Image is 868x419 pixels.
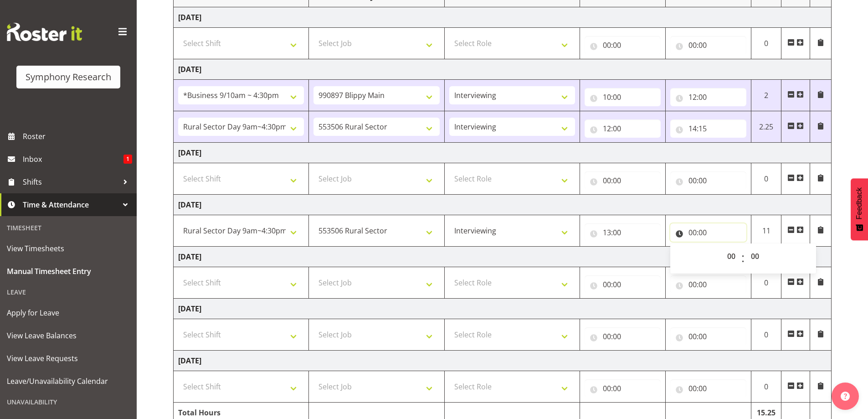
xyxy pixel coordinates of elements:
[23,152,123,166] span: Inbox
[585,327,661,346] input: Click to select...
[123,155,132,164] span: 1
[7,264,130,278] span: Manual Timesheet Entry
[670,327,746,346] input: Click to select...
[585,379,661,398] input: Click to select...
[174,351,832,371] td: [DATE]
[2,218,134,237] div: Timesheet
[2,260,134,283] a: Manual Timesheet Entry
[2,393,134,411] div: Unavailability
[7,352,130,365] span: View Leave Requests
[174,143,832,163] td: [DATE]
[670,223,746,242] input: Click to select...
[2,237,134,260] a: View Timesheets
[585,88,661,106] input: Click to select...
[174,59,832,80] td: [DATE]
[670,171,746,190] input: Click to select...
[751,28,781,59] td: 0
[26,70,111,84] div: Symphony Research
[751,319,781,351] td: 0
[23,175,118,189] span: Shifts
[751,371,781,403] td: 0
[7,306,130,320] span: Apply for Leave
[7,242,130,255] span: View Timesheets
[174,299,832,319] td: [DATE]
[751,111,781,143] td: 2.25
[7,374,130,388] span: Leave/Unavailability Calendar
[851,178,868,240] button: Feedback - Show survey
[585,36,661,54] input: Click to select...
[585,119,661,138] input: Click to select...
[7,23,82,41] img: Rosterit website logo
[2,301,134,324] a: Apply for Leave
[174,247,832,267] td: [DATE]
[585,275,661,294] input: Click to select...
[585,223,661,242] input: Click to select...
[174,195,832,215] td: [DATE]
[2,370,134,393] a: Leave/Unavailability Calendar
[741,247,745,270] span: :
[2,324,134,347] a: View Leave Balances
[670,36,746,54] input: Click to select...
[855,187,863,219] span: Feedback
[670,379,746,398] input: Click to select...
[7,329,130,342] span: View Leave Balances
[585,171,661,190] input: Click to select...
[670,119,746,138] input: Click to select...
[841,392,850,401] img: help-xxl-2.png
[751,163,781,195] td: 0
[751,267,781,299] td: 0
[2,347,134,370] a: View Leave Requests
[2,283,134,301] div: Leave
[751,80,781,111] td: 2
[174,7,832,28] td: [DATE]
[751,215,781,247] td: 11
[23,129,132,143] span: Roster
[670,275,746,294] input: Click to select...
[23,198,118,212] span: Time & Attendance
[670,88,746,106] input: Click to select...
